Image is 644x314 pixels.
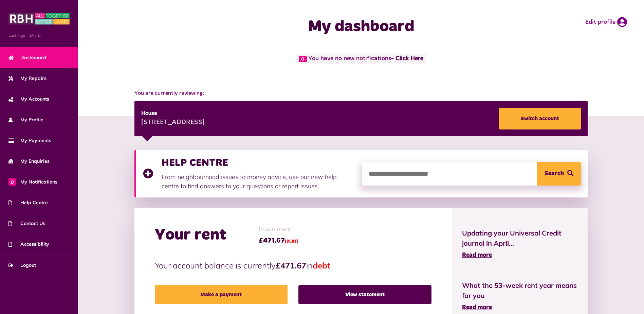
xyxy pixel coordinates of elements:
span: Logout [8,262,36,269]
span: You are currently reviewing: [134,89,588,98]
span: Contact Us [8,220,45,227]
span: Read more [462,304,492,311]
span: Read more [462,252,492,258]
span: Updating your Universal Credit journal in April... [462,228,578,248]
h2: Your rent [155,225,226,245]
div: House [141,109,205,118]
button: Search [537,162,581,186]
a: View statement [298,285,431,304]
h3: HELP CENTRE [162,157,355,169]
span: In summary [259,225,298,234]
img: MyRBH [8,12,70,25]
a: Edit profile [585,17,627,27]
span: My Notifications [8,178,57,186]
h1: My dashboard [226,17,496,37]
a: - Click Here [391,56,423,62]
span: £471.67 [259,235,298,246]
a: Updating your Universal Credit journal in April... Read more [462,228,578,260]
a: Switch account [499,108,581,129]
p: From neighbourhood issues to money advice, use our new help centre to find answers to your questi... [162,172,355,191]
p: Your account balance is currently in [155,259,431,272]
span: My Profile [8,116,43,123]
span: Last login: [DATE] [8,32,70,38]
span: My Payments [8,137,51,144]
span: (DEBT) [285,240,298,244]
span: 0 [8,178,16,186]
span: 0 [299,56,307,62]
span: My Accounts [8,95,49,103]
span: You have no new notifications [296,54,426,64]
strong: £471.67 [276,260,306,271]
span: My Repairs [8,75,47,82]
span: Help Centre [8,199,48,206]
span: Dashboard [8,54,46,61]
span: Search [545,162,564,186]
span: Accessibility [8,241,49,248]
span: My Enquiries [8,158,50,165]
span: debt [313,260,330,271]
a: What the 53-week rent year means for you Read more [462,280,578,312]
div: [STREET_ADDRESS] [141,118,205,128]
span: What the 53-week rent year means for you [462,280,578,301]
a: Make a payment [155,285,288,304]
